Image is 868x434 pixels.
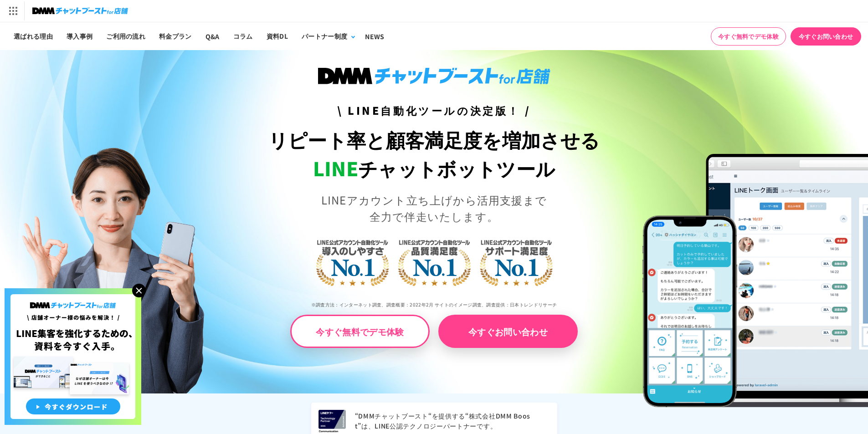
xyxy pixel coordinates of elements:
[791,27,861,46] a: 今すぐお問い合わせ
[60,22,99,50] a: 導入事例
[217,102,651,118] h3: \ LINE自動化ツールの決定版！ /
[355,411,550,431] p: “DMMチャットブースト“を提供する“株式会社DMM Boost”は、LINE公認テクノロジーパートナーです。
[217,295,651,315] p: ※調査方法：インターネット調査、調査概要：2022年2月 サイトのイメージ調査、調査提供：日本トレンドリサーチ
[199,22,226,50] a: Q&A
[313,154,358,182] span: LINE
[5,288,141,425] img: 店舗オーナー様の悩みを解決!LINE集客を狂化するための資料を今すぐ入手!
[5,288,141,299] a: 店舗オーナー様の悩みを解決!LINE集客を狂化するための資料を今すぐ入手!
[286,204,582,318] img: LINE公式アカウント自動化ツール導入のしやすさNo.1｜LINE公式アカウント自動化ツール品質満足度No.1｜LINE公式アカウント自動化ツールサポート満足度No.1
[260,22,295,50] a: 資料DL
[217,192,651,225] p: LINEアカウント立ち上げから活用支援まで 全力で伴走いたします。
[290,315,430,348] a: 今すぐ無料でデモ体験
[438,315,578,348] a: 今すぐお問い合わせ
[152,22,199,50] a: 料金プラン
[711,27,786,46] a: 今すぐ無料でデモ体験
[217,125,651,183] h1: リピート率と顧客満足度を増加させる チャットボットツール
[226,22,260,50] a: コラム
[7,22,60,50] a: 選ばれる理由
[302,31,347,41] div: パートナー制度
[32,5,128,17] img: チャットブーストfor店舗
[318,410,346,432] img: LINEヤフー Technology Partner 2025
[1,1,24,20] img: サービス
[358,22,391,50] a: NEWS
[99,22,152,50] a: ご利用の流れ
